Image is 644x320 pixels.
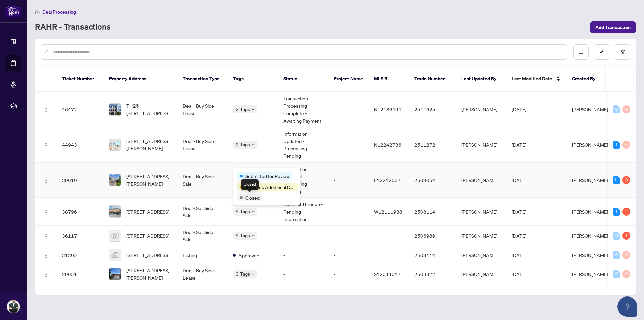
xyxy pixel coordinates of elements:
[177,163,228,198] td: Deal - Buy Side Sale
[512,177,526,183] span: [DATE]
[409,246,456,264] td: 2508114
[512,271,526,277] span: [DATE]
[278,127,328,163] td: Information Updated - Processing Pending
[41,104,51,115] button: Logo
[613,176,620,184] div: 11
[278,92,328,127] td: Transaction Processing Complete - Awaiting Payment
[57,226,104,246] td: 36117
[251,234,255,237] span: down
[57,163,104,198] td: 39610
[622,141,630,149] div: 0
[109,206,121,217] img: thumbnail-img
[622,208,630,216] div: 2
[42,9,76,15] span: Deal Processing
[251,210,255,213] span: down
[512,209,526,215] span: [DATE]
[177,127,228,163] td: Deal - Buy Side Lease
[512,106,526,112] span: [DATE]
[57,66,104,92] th: Ticket Number
[572,233,608,239] span: [PERSON_NAME]
[245,194,260,201] span: Closed
[409,92,456,127] td: 2511625
[126,267,172,281] span: [STREET_ADDRESS][PERSON_NAME]
[613,105,620,113] div: 0
[409,198,456,226] td: 2508114
[5,5,21,17] img: logo
[512,75,552,82] span: Last Modified Date
[572,177,608,183] span: [PERSON_NAME]
[245,172,290,180] span: Submitted for Review
[126,208,169,215] span: [STREET_ADDRESS]
[594,44,609,60] button: edit
[409,163,456,198] td: 2509054
[236,208,250,215] span: 5 Tags
[43,107,49,113] img: Logo
[572,271,608,277] span: [PERSON_NAME]
[369,66,409,92] th: MLS #
[43,143,49,148] img: Logo
[573,44,589,60] button: download
[43,234,49,239] img: Logo
[622,232,630,240] div: 1
[328,163,369,198] td: -
[409,66,456,92] th: Trade Number
[328,127,369,163] td: -
[109,249,121,261] img: thumbnail-img
[126,251,169,259] span: [STREET_ADDRESS]
[109,139,121,150] img: thumbnail-img
[374,106,401,112] span: N12186494
[109,104,121,115] img: thumbnail-img
[251,272,255,276] span: down
[177,92,228,127] td: Deal - Buy Side Lease
[599,50,604,54] span: edit
[278,226,328,246] td: -
[328,264,369,284] td: -
[409,264,456,284] td: 2503877
[617,296,637,317] button: Open asap
[409,226,456,246] td: 2506989
[41,249,51,260] button: Logo
[572,209,608,215] span: [PERSON_NAME]
[374,271,401,277] span: S12044017
[177,198,228,226] td: Deal - Sell Side Sale
[613,208,620,216] div: 1
[236,105,250,113] span: 2 Tags
[104,66,177,92] th: Property Address
[236,141,250,148] span: 2 Tags
[109,230,121,241] img: thumbnail-img
[456,127,506,163] td: [PERSON_NAME]
[228,66,278,92] th: Tags
[126,173,172,187] span: [STREET_ADDRESS][PERSON_NAME]
[572,252,608,258] span: [PERSON_NAME]
[251,108,255,111] span: down
[43,253,49,258] img: Logo
[595,22,631,33] span: Add Transaction
[328,226,369,246] td: -
[35,10,40,14] span: home
[126,137,172,152] span: [STREET_ADDRESS][PERSON_NAME]
[620,50,625,54] span: filter
[109,268,121,280] img: thumbnail-img
[236,270,250,278] span: 3 Tags
[512,142,526,148] span: [DATE]
[278,66,328,92] th: Status
[109,174,121,186] img: thumbnail-img
[177,226,228,246] td: Deal - Sell Side Sale
[241,179,259,190] div: Closed
[126,232,169,239] span: [STREET_ADDRESS]
[278,264,328,284] td: -
[456,163,506,198] td: [PERSON_NAME]
[622,176,630,184] div: 8
[236,232,250,239] span: 5 Tags
[57,246,104,264] td: 31305
[7,300,20,313] img: Profile Icon
[328,66,369,92] th: Project Name
[374,142,401,148] span: N12242736
[579,50,583,54] span: download
[622,251,630,259] div: 0
[41,206,51,217] button: Logo
[57,127,104,163] td: 44943
[177,246,228,264] td: Listing
[57,92,104,127] td: 46472
[567,66,607,92] th: Created By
